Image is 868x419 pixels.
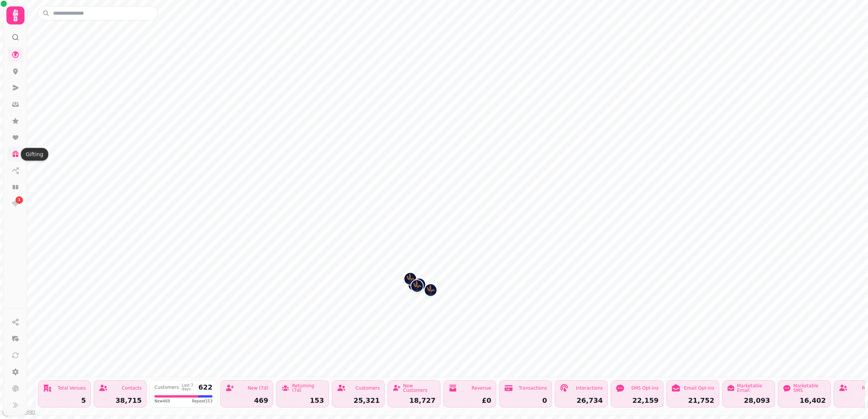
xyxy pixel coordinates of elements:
div: Interactions [576,386,603,390]
div: 38,715 [99,397,142,404]
button: Welsh House - Cardiff [425,284,437,296]
span: New 469 [154,398,170,404]
div: New (7d) [248,386,268,390]
div: 26,734 [560,397,603,404]
button: Welsh House - Neath [413,278,425,291]
div: Revenue [472,386,491,390]
div: Marketable Email [737,384,770,393]
div: 622 [198,384,212,391]
div: Contacts [122,386,142,390]
div: Marketable SMS [793,384,826,393]
span: Repeat 153 [192,398,212,404]
div: 469 [225,397,268,404]
div: £0 [448,397,491,404]
div: 16,402 [783,397,826,404]
div: Gifting [21,148,48,161]
div: Total Venues [58,386,86,390]
button: Welsh House -Swansea [411,280,423,292]
div: New Customers [403,384,436,393]
div: Customers [355,386,380,390]
div: Last 7 days [182,384,196,391]
div: Map marker [425,284,437,298]
div: 153 [281,397,324,404]
div: Customers [154,385,179,390]
div: 22,159 [616,397,659,404]
div: Transactions [519,386,547,390]
span: 1 [18,197,20,203]
div: Returning (7d) [292,384,324,393]
div: 18,727 [393,397,436,404]
div: Map marker [411,280,423,294]
div: 28,093 [727,397,770,404]
div: 25,321 [337,397,380,404]
a: Mapbox logo [2,408,35,417]
a: 1 [8,196,23,211]
div: 21,752 [671,397,714,404]
div: 0 [504,397,547,404]
div: Map marker [404,273,416,287]
div: SMS Opt-ins [631,386,659,390]
div: Map marker [413,278,425,293]
div: 5 [43,397,86,404]
div: Email Opt-ins [684,386,714,390]
button: Welsh House - Carmarthen [404,273,416,285]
